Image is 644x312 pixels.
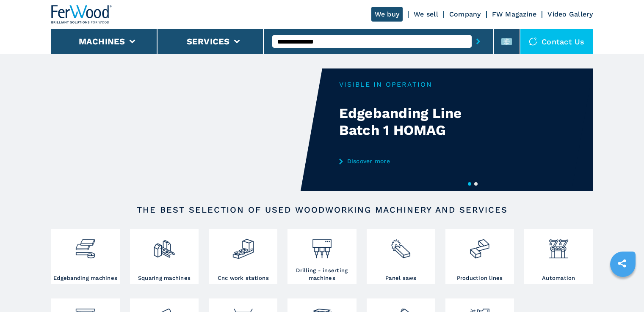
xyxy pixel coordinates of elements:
div: Contact us [520,29,593,54]
img: squadratrici_2.png [153,231,175,260]
a: Automation [524,229,593,284]
img: Contact us [529,37,537,46]
a: Drilling - inserting machines [287,229,356,284]
img: bordatrici_1.png [74,231,97,260]
a: Edgebanding machines [51,229,120,284]
a: sharethis [611,253,633,274]
h3: Cnc work stations [218,274,269,282]
a: Production lines [445,229,514,284]
img: linee_di_produzione_2.png [468,231,491,260]
button: 2 [474,182,478,186]
h3: Drilling - inserting machines [290,267,354,282]
a: Video Gallery [547,10,593,18]
img: sezionatrici_2.png [390,231,412,260]
a: Company [449,10,481,18]
a: Panel saws [367,229,435,284]
img: automazione.png [547,231,570,260]
h2: The best selection of used woodworking machinery and services [78,205,566,215]
img: Ferwood [51,5,112,24]
h3: Automation [542,274,575,282]
img: centro_di_lavoro_cnc_2.png [232,231,254,260]
a: Squaring machines [130,229,199,284]
a: We sell [414,10,438,18]
h3: Panel saws [385,274,417,282]
a: We buy [371,7,403,22]
button: submit-button [472,32,485,51]
video: Your browser does not support the video tag. [51,68,322,191]
img: foratrici_inseritrici_2.png [311,231,333,260]
button: Machines [79,36,125,47]
h3: Squaring machines [138,274,191,282]
h3: Production lines [457,274,503,282]
button: 1 [468,182,471,186]
a: Discover more [339,158,505,164]
a: Cnc work stations [209,229,277,284]
h3: Edgebanding machines [53,274,117,282]
a: FW Magazine [492,10,537,18]
button: Services [187,36,230,47]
